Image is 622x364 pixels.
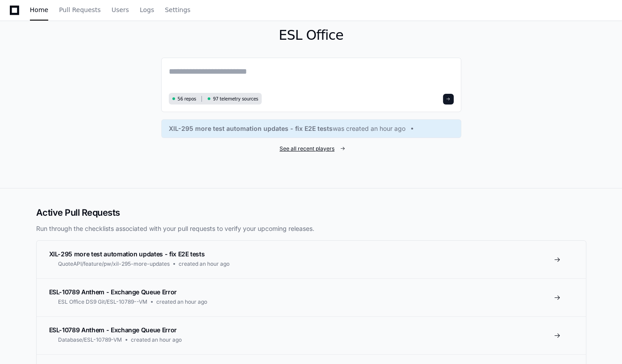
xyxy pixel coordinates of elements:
span: created an hour ago [179,260,230,268]
span: QuoteAPI/feature/pw/xil-295-more-updates [58,260,170,268]
span: created an hour ago [131,336,182,343]
span: XIL-295 more test automation updates - fix E2E tests [169,124,333,133]
a: See all recent players [161,145,461,152]
a: ESL-10789 Anthem - Exchange Queue ErrorDatabase/ESL-10789-VMcreated an hour ago [37,316,586,354]
span: 56 repos [178,96,196,102]
span: Database/ESL-10789-VM [58,336,122,343]
p: Run through the checklists associated with your pull requests to verify your upcoming releases. [36,224,586,233]
span: See all recent players [280,145,334,152]
span: Pull Requests [59,7,100,13]
span: Home [30,7,48,13]
span: was created an hour ago [333,124,405,133]
span: 97 telemetry sources [213,96,258,102]
h1: ESL Office [161,27,461,43]
span: XIL-295 more test automation updates - fix E2E tests [49,250,205,258]
span: Users [112,7,129,13]
span: ESL-10789 Anthem - Exchange Queue Error [49,288,177,296]
a: ESL-10789 Anthem - Exchange Queue ErrorESL Office DS9 Git/ESL-10789--VMcreated an hour ago [37,278,586,316]
span: ESL Office DS9 Git/ESL-10789--VM [58,298,147,305]
span: created an hour ago [156,298,207,305]
h2: Active Pull Requests [36,206,586,219]
a: XIL-295 more test automation updates - fix E2E testsQuoteAPI/feature/pw/xil-295-more-updatescreat... [37,241,586,278]
a: XIL-295 more test automation updates - fix E2E testswas created an hour ago [169,124,454,133]
span: ESL-10789 Anthem - Exchange Queue Error [49,326,177,334]
span: Settings [165,7,190,13]
span: Logs [140,7,154,13]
